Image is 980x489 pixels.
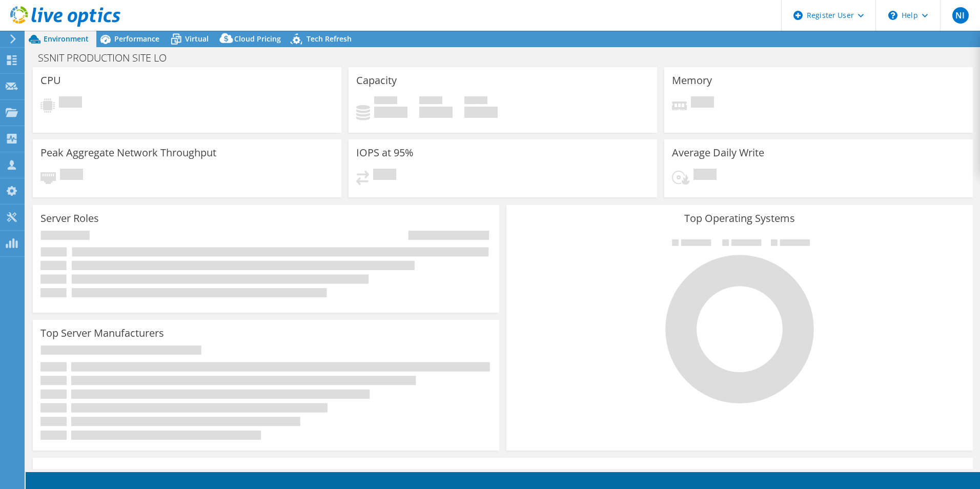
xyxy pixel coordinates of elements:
[691,96,714,110] span: Pending
[693,169,717,182] span: Pending
[464,107,498,118] h4: 0 GiB
[374,96,397,107] span: Used
[44,34,89,44] span: Environment
[40,213,99,224] h3: Server Roles
[60,169,83,182] span: Pending
[33,52,182,64] h1: SSNIT PRODUCTION SITE LO
[672,75,712,86] h3: Memory
[464,96,487,107] span: Total
[114,34,159,44] span: Performance
[40,75,61,86] h3: CPU
[40,328,164,339] h3: Top Server Manufacturers
[234,34,281,44] span: Cloud Pricing
[40,147,216,158] h3: Peak Aggregate Network Throughput
[373,169,396,182] span: Pending
[888,11,897,20] svg: \n
[356,147,414,158] h3: IOPS at 95%
[419,107,453,118] h4: 0 GiB
[419,96,442,107] span: Free
[59,96,82,110] span: Pending
[307,34,352,44] span: Tech Refresh
[356,75,397,86] h3: Capacity
[374,107,407,118] h4: 0 GiB
[514,213,965,224] h3: Top Operating Systems
[672,147,764,158] h3: Average Daily Write
[952,7,969,24] span: NI
[185,34,209,44] span: Virtual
